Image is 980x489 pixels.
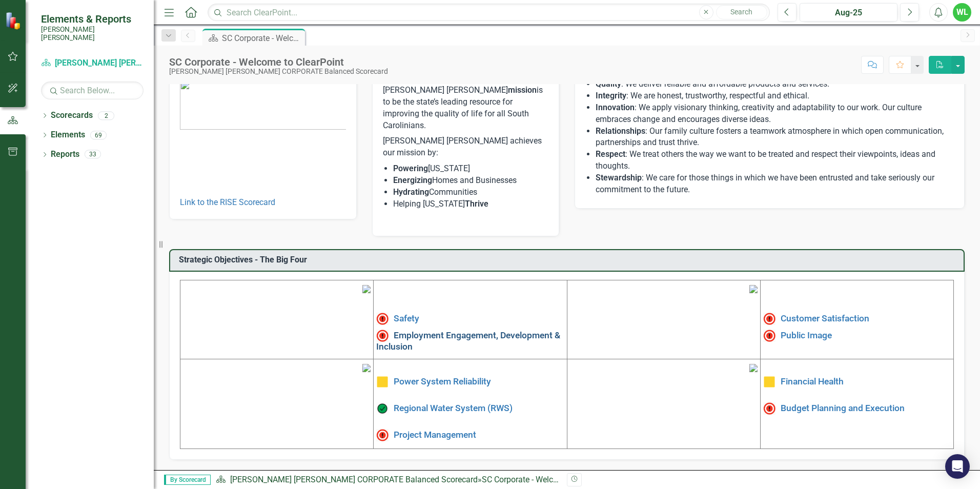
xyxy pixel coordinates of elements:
[51,129,85,141] a: Elements
[393,187,549,198] li: Communities
[596,172,954,196] li: : We care for those things in which we have been entrusted and take seriously our commitment to t...
[98,111,114,120] div: 2
[749,285,758,293] img: mceclip2%20v3.png
[376,402,389,415] img: On Target
[596,90,954,102] li: : We are honest, trustworthy, respectful and ethical.
[362,285,371,293] img: mceclip1%20v4.png
[596,79,621,89] strong: Quality
[393,163,549,175] li: [US_STATE]
[596,102,954,126] li: : We apply visionary thinking, creativity and adaptability to our work. Our culture embraces chan...
[376,330,389,342] img: Not Meeting Target
[596,173,642,182] strong: Stewardship
[394,430,476,440] a: Project Management
[508,85,537,95] strong: mission
[394,313,419,323] a: Safety
[169,56,388,68] div: SC Corporate - Welcome to ClearPoint
[749,364,758,372] img: mceclip4.png
[781,313,869,323] a: Customer Satisfaction
[216,474,559,486] div: »
[394,376,491,386] a: Power System Reliability
[393,175,432,185] strong: Energizing
[376,376,389,388] img: Caution
[51,110,93,121] a: Scorecards
[730,8,752,16] span: Search
[376,313,389,325] img: High Alert
[803,7,894,19] div: Aug-25
[180,197,275,207] a: Link to the RISE Scorecard
[596,78,954,90] li: : We deliver reliable and affordable products and services.
[596,149,954,172] li: : We treat others the way we want to be treated and respect their viewpoints, ideas and thoughts.
[169,68,388,75] div: [PERSON_NAME] [PERSON_NAME] CORPORATE Balanced Scorecard
[41,57,144,69] a: [PERSON_NAME] [PERSON_NAME] CORPORATE Balanced Scorecard
[376,429,389,441] img: Not Meeting Target
[596,126,954,149] li: : Our family culture fosters a teamwork atmosphere in which open communication, partnerships and ...
[164,475,211,485] span: By Scorecard
[596,126,645,136] strong: Relationships
[208,4,770,22] input: Search ClearPoint...
[781,376,844,386] a: Financial Health
[376,330,560,351] a: Employment Engagement, Development & Inclusion
[596,149,625,159] strong: Respect
[383,133,549,161] p: [PERSON_NAME] [PERSON_NAME] achieves our mission by:
[465,199,488,209] strong: Thrive
[763,330,775,342] img: Not Meeting Target
[596,91,626,100] strong: Integrity
[222,32,302,45] div: SC Corporate - Welcome to ClearPoint
[763,313,775,325] img: High Alert
[763,376,775,388] img: Caution
[953,3,971,22] button: WL
[596,103,635,112] strong: Innovation
[41,25,144,42] small: [PERSON_NAME] [PERSON_NAME]
[482,475,618,484] div: SC Corporate - Welcome to ClearPoint
[230,475,478,484] a: [PERSON_NAME] [PERSON_NAME] CORPORATE Balanced Scorecard
[945,454,970,479] div: Open Intercom Messenger
[51,149,79,160] a: Reports
[90,131,107,139] div: 69
[394,403,513,413] a: Regional Water System (RWS)
[383,85,549,133] p: [PERSON_NAME] [PERSON_NAME] is to be the state’s leading resource for improving the quality of li...
[763,402,775,415] img: Not Meeting Target
[393,175,549,187] li: Homes and Businesses
[41,13,144,25] span: Elements & Reports
[179,255,958,264] h3: Strategic Objectives - The Big Four
[393,187,429,197] strong: Hydrating
[393,198,549,210] li: Helping [US_STATE]
[5,12,23,30] img: ClearPoint Strategy
[85,150,101,159] div: 33
[781,403,905,413] a: Budget Planning and Execution
[362,364,371,372] img: mceclip3%20v3.png
[716,5,767,19] button: Search
[800,3,897,22] button: Aug-25
[41,81,144,99] input: Search Below...
[393,164,428,173] strong: Powering
[781,330,832,340] a: Public Image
